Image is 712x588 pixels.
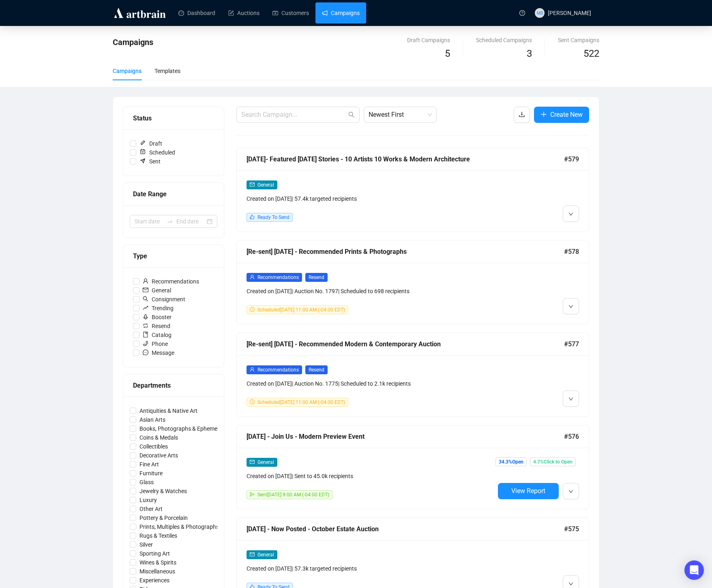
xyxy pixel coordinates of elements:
[247,247,564,257] div: [Re-sent] [DATE] - Recommended Prints & Photographs
[139,339,171,348] span: Phone
[564,431,579,442] span: #576
[136,549,173,558] span: Sporting Art
[136,522,222,531] span: Prints, Multiples & Photographs
[136,460,162,469] span: Fine Art
[143,287,148,293] span: mail
[139,322,174,330] span: Resend
[250,459,255,464] span: mail
[568,489,573,494] span: down
[495,457,527,466] span: 34.3% Open
[322,2,360,24] a: Campaigns
[250,399,255,404] span: clock-circle
[143,305,148,311] span: rise
[257,552,274,558] span: General
[236,240,589,324] a: [Re-sent] [DATE] - Recommended Prints & Photographs#578userRecommendationsResendCreated on [DATE]...
[369,107,432,122] span: Newest First
[519,10,525,16] span: question-circle
[250,552,255,557] span: mail
[143,314,148,320] span: rocket
[143,350,148,355] span: message
[139,330,175,339] span: Catalog
[136,415,169,424] span: Asian Arts
[247,287,495,296] div: Created on [DATE] | Auction No. 1797 | Scheduled to 698 recipients
[257,307,345,313] span: Scheduled [DATE] 11:00 AM (-04:00 EDT)
[407,36,450,45] div: Draft Campaigns
[136,424,226,433] span: Books, Photographs & Ephemera
[247,564,495,573] div: Created on [DATE] | 57.3k targeted recipients
[519,111,525,118] span: download
[136,504,166,513] span: Other Art
[135,217,163,226] input: Start date
[250,307,255,312] span: clock-circle
[136,496,160,504] span: Luxury
[476,36,532,45] div: Scheduled Campaigns
[136,540,156,549] span: Silver
[564,247,579,257] span: #578
[250,492,255,497] span: send
[247,431,564,442] div: [DATE] - Join Us - Modern Preview Event
[133,380,214,391] div: Departments
[568,212,573,217] span: down
[247,379,495,388] div: Created on [DATE] | Auction No. 1775 | Scheduled to 2.1k recipients
[530,457,576,466] span: 4.7% Click to Open
[136,487,190,496] span: Jewelry & Watches
[236,333,589,417] a: [Re-sent] [DATE] - Recommended Modern & Contemporary Auction#577userRecommendationsResendCreated ...
[143,341,148,346] span: phone
[247,472,495,481] div: Created on [DATE] | Sent to 45.0k recipients
[136,157,164,166] span: Sent
[445,48,450,59] span: 5
[154,67,180,75] div: Templates
[498,483,559,499] button: View Report
[511,487,545,495] span: View Report
[348,112,355,118] span: search
[236,425,589,509] a: [DATE] - Join Us - Modern Preview Event#576mailGeneralCreated on [DATE]| Sent to 45.0k recipients...
[241,110,347,120] input: Search Campaign...
[133,113,214,123] div: Status
[257,182,274,188] span: General
[136,478,157,487] span: Glass
[684,560,704,580] div: Open Intercom Messenger
[178,2,215,24] a: Dashboard
[176,217,205,226] input: End date
[139,348,178,357] span: Message
[113,67,142,75] div: Campaigns
[136,406,201,415] span: Antiquities & Native Art
[136,442,171,451] span: Collectibles
[139,286,174,295] span: General
[564,339,579,349] span: #577
[305,365,328,374] span: Resend
[257,215,290,220] span: Ready To Send
[257,367,299,373] span: Recommendations
[548,10,591,16] span: [PERSON_NAME]
[167,218,173,225] span: swap-right
[136,469,166,478] span: Furniture
[568,304,573,309] span: down
[540,111,547,118] span: plus
[143,332,148,337] span: book
[136,576,173,585] span: Experiences
[250,275,255,279] span: user
[534,107,589,123] button: Create New
[247,154,564,164] div: [DATE]- Featured [DATE] Stories - 10 Artists 10 Works & Modern Architecture
[136,531,180,540] span: Rugs & Textiles
[257,459,274,465] span: General
[257,275,299,280] span: Recommendations
[550,109,583,120] span: Create New
[272,2,309,24] a: Customers
[139,313,175,322] span: Booster
[236,148,589,232] a: [DATE]- Featured [DATE] Stories - 10 Artists 10 Works & Modern Architecture#579mailGeneralCreated...
[568,397,573,401] span: down
[228,2,259,24] a: Auctions
[250,182,255,187] span: mail
[133,189,214,199] div: Date Range
[250,367,255,372] span: user
[113,37,153,47] span: Campaigns
[136,148,178,157] span: Scheduled
[136,139,165,148] span: Draft
[139,295,189,304] span: Consignment
[139,277,202,286] span: Recommendations
[583,48,599,59] span: 522
[136,433,181,442] span: Coins & Medals
[247,194,495,203] div: Created on [DATE] | 57.4k targeted recipients
[257,399,345,405] span: Scheduled [DATE] 11:00 AM (-04:00 EDT)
